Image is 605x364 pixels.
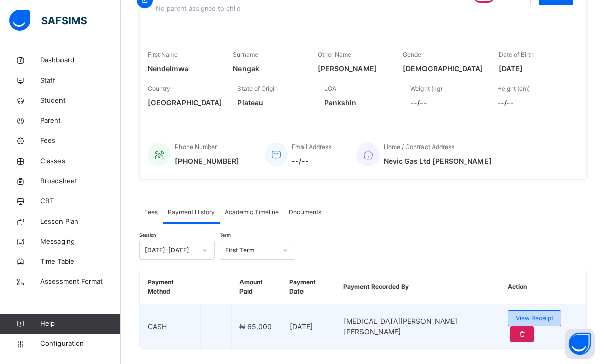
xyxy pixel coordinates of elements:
[40,116,121,126] span: Parent
[40,156,121,166] span: Classes
[362,347,383,354] span: [DATE]
[40,257,121,267] span: Time Table
[19,347,62,354] span: Payment Date
[40,76,121,86] span: Staff
[362,283,403,290] span: ₦ 98,000.00
[237,97,309,108] span: Plateau
[527,177,554,184] span: ₦ 15,000
[385,167,437,176] th: qty
[140,270,201,304] th: Payment Method
[403,51,423,58] span: Gender
[324,97,396,108] span: Pankshin
[403,63,483,74] span: [DEMOGRAPHIC_DATA]
[385,207,437,218] td: 1
[233,63,303,74] span: Nengak
[499,63,569,74] span: [DATE]
[437,167,555,176] th: amount
[527,241,554,248] span: ₦ 14,000
[246,198,269,205] span: ₦ 3,000
[40,237,121,247] span: Messaging
[385,229,437,239] td: 1
[385,176,437,186] td: 1
[40,136,121,146] span: Fees
[527,220,554,227] span: ₦ 18,000
[139,232,156,238] span: Session
[148,322,167,331] span: CASH
[385,239,437,250] td: 1
[531,209,555,216] span: ₦ 3,000
[50,240,245,249] div: Cardigan
[344,317,457,336] span: [MEDICAL_DATA][PERSON_NAME] [PERSON_NAME]
[148,97,222,108] span: [GEOGRAPHIC_DATA]
[362,269,382,276] span: ₦ 0.00
[50,229,245,238] div: Uniform
[246,167,385,176] th: unit price
[40,277,121,287] span: Assessment Format
[19,283,77,290] span: TOTAL EXPECTED
[24,107,102,114] span: [DATE]-[DATE] / First Term
[40,96,121,106] span: Student
[385,197,437,207] td: 1
[246,177,273,184] span: ₦ 15,000
[255,63,355,76] span: Beckwin International
[292,156,331,166] span: --/--
[282,270,336,304] th: Payment Date
[40,55,121,65] span: Dashboard
[499,51,534,58] span: Date of Birth
[362,313,399,320] span: ₦ 98,000.00
[225,246,277,255] div: First Term
[144,208,158,217] span: Fees
[239,322,272,331] span: ₦ 65,000
[565,329,595,359] button: Open asap
[384,143,454,151] span: Home / Contract Address
[246,241,273,248] span: ₦ 14,000
[156,5,241,12] span: No parent assigned to child
[40,196,121,206] span: CBT
[362,298,382,305] span: ₦ 0.00
[50,208,245,217] div: Exercise Books
[148,51,178,58] span: First Name
[246,230,273,237] span: ₦ 42,000
[531,188,555,195] span: ₦ 3,000
[9,10,87,31] img: safsims
[318,51,351,58] span: Other Name
[232,270,282,304] th: Amount Paid
[385,218,437,229] td: 1
[286,16,319,28] img: receipt.26f346b57495a98c98ef9b0bc63aa4d8.svg
[148,63,218,74] span: Nendelmwa
[500,270,586,304] th: Action
[50,197,245,206] div: Maintenance
[246,188,269,195] span: ₦ 3,000
[497,85,530,92] span: Height (cm)
[523,96,576,105] span: Download receipt
[246,220,273,227] span: ₦ 18,000
[24,134,581,143] span: Nursery .
[19,269,45,276] span: Discount
[175,143,217,151] span: Phone Number
[148,85,170,92] span: Country
[40,176,121,186] span: Broadsheet
[233,51,258,58] span: Surname
[50,219,245,228] div: Text Books
[318,63,388,74] span: [PERSON_NAME]
[497,97,569,108] span: --/--
[40,319,120,329] span: Help
[410,85,442,92] span: Weight (kg)
[290,322,313,331] span: [DATE]
[531,198,555,205] span: ₦ 3,000
[168,208,215,217] span: Payment History
[145,246,196,255] div: [DATE]-[DATE]
[292,143,331,151] span: Email Address
[19,313,57,320] span: Amount Paid
[289,208,321,217] span: Documents
[516,314,553,323] span: View Receipt
[336,270,500,304] th: Payment Recorded By
[50,167,246,176] th: item
[324,85,336,92] span: LGA
[362,327,382,334] span: ₦ 0.00
[24,120,581,129] span: [PERSON_NAME] Adudu
[246,209,269,216] span: ₦ 3,000
[19,327,77,334] span: Amount Remaining
[527,230,554,237] span: ₦ 42,000
[290,33,315,58] img: Beckwin International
